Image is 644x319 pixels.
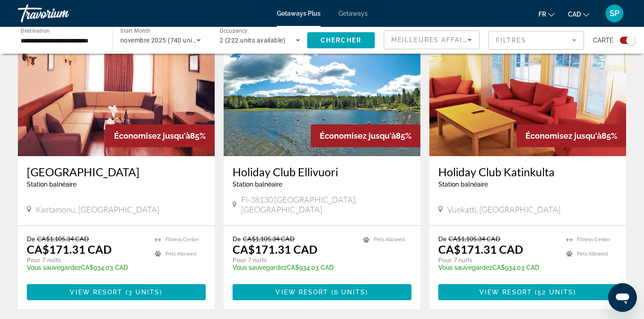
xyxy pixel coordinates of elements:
span: FI-38130 [GEOGRAPHIC_DATA], [GEOGRAPHIC_DATA] [241,195,411,214]
span: Fitness Center [165,237,199,242]
span: 3 units [128,289,160,296]
p: CA$171.31 CAD [27,242,112,256]
span: Pets Allowed [374,237,405,242]
span: ( ) [329,289,369,296]
iframe: Button to launch messaging window [608,283,637,312]
span: CA$1,105.34 CAD [37,235,89,242]
span: Meilleures affaires [391,36,477,43]
a: Getaways [339,10,368,17]
span: View Resort [275,289,328,296]
span: SP [610,9,619,18]
img: 2247I01L.jpg [429,13,626,156]
span: Économisez jusqu'à [525,131,602,140]
a: Holiday Club Ellivuori [233,165,411,179]
a: [GEOGRAPHIC_DATA] [27,165,206,179]
button: View Resort(6 units) [233,284,411,300]
span: novembre 2025 (740 units available) [120,37,228,44]
img: 5442I01X.jpg [18,13,215,156]
p: CA$934.03 CAD [27,264,146,271]
p: CA$934.03 CAD [233,264,354,271]
span: Économisez jusqu'à [114,131,190,140]
button: Change currency [568,8,589,21]
span: CA$1,105.34 CAD [243,235,295,242]
span: De [27,235,35,242]
span: 6 units [334,289,366,296]
p: CA$171.31 CAD [438,242,523,256]
span: Start Month [120,28,150,34]
p: Pour 7 nuits [438,256,557,264]
button: Chercher [307,32,375,48]
div: 85% [517,124,626,147]
span: fr [538,11,546,18]
span: Occupancy [220,28,248,34]
span: 52 units [538,289,573,296]
span: De [233,235,241,242]
span: Pets Allowed [577,251,608,257]
span: Station balnéaire [27,181,76,188]
p: CA$934.03 CAD [438,264,557,271]
span: 2 (222 units available) [220,37,285,44]
span: Pets Allowed [165,251,196,257]
button: Filter [488,30,584,50]
a: Getaways Plus [277,10,321,17]
span: Fitness Center [577,237,610,242]
span: View Resort [479,289,532,296]
p: Pour 7 nuits [233,256,354,264]
span: CA$1,105.34 CAD [449,235,500,242]
div: 85% [105,124,215,147]
div: 85% [311,124,420,147]
span: Destination [21,27,50,34]
span: Station balnéaire [438,181,488,188]
button: View Resort(3 units) [27,284,206,300]
span: Kastamonu, [GEOGRAPHIC_DATA] [36,204,159,214]
button: User Menu [603,4,626,23]
button: View Resort(52 units) [438,284,617,300]
span: Vous sauvegardez [233,264,287,271]
p: Pour 7 nuits [27,256,146,264]
span: De [438,235,446,242]
img: A123E01X.jpg [224,13,420,156]
span: Vous sauvegardez [438,264,492,271]
span: Chercher [321,37,361,44]
span: Vuokatti, [GEOGRAPHIC_DATA] [447,204,560,214]
a: Travorium [18,2,107,25]
span: View Resort [70,289,123,296]
p: CA$171.31 CAD [233,242,318,256]
span: Vous sauvegardez [27,264,81,271]
span: CAD [568,11,581,18]
span: Carte [593,34,613,47]
span: Économisez jusqu'à [320,131,396,140]
mat-select: Sort by [391,34,472,45]
span: Station balnéaire [233,181,282,188]
span: ( ) [123,289,163,296]
a: Holiday Club Katinkulta [438,165,617,179]
button: Change language [538,8,555,21]
span: ( ) [532,289,576,296]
